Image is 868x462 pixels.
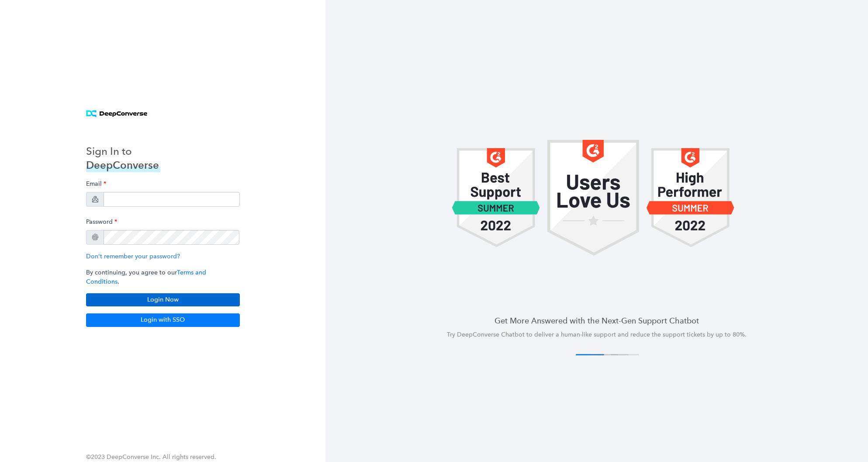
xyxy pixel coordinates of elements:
[452,140,540,255] img: carousel 1
[346,315,847,326] h4: Get More Answered with the Next-Gen Support Chatbot
[86,144,160,158] h3: Sign In to
[86,453,216,461] span: ©2023 DeepConverse Inc. All rights reserved.
[86,110,148,118] img: horizontal logo
[600,354,629,355] button: 3
[86,293,240,306] button: Login Now
[86,313,240,327] button: Login with SSO
[646,140,735,255] img: carousel 1
[86,176,106,192] label: Email
[590,354,618,355] button: 2
[86,253,180,260] a: Don't remember your password?
[86,268,240,286] p: By continuing, you agree to our .
[86,158,160,172] h3: DeepConverse
[611,354,639,355] button: 4
[447,331,747,338] span: Try DeepConverse Chatbot to deliver a human-like support and reduce the support tickets by up to ...
[576,354,604,355] button: 1
[547,140,639,255] img: carousel 1
[86,214,117,230] label: Password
